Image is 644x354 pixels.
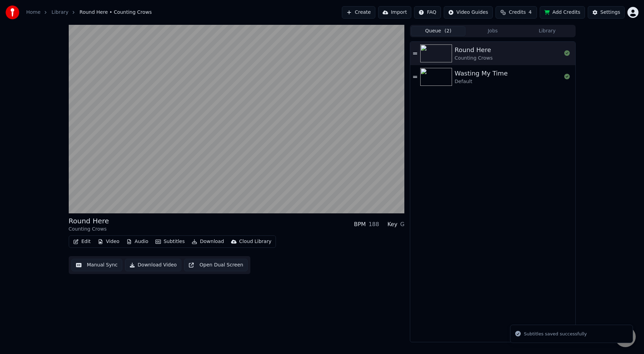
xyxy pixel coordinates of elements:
span: ( 2 ) [444,28,451,34]
nav: breadcrumb [26,9,152,16]
span: Credits [509,9,526,16]
button: FAQ [414,6,441,19]
a: Home [26,9,40,16]
button: Audio [124,237,151,246]
button: Video Guides [444,6,493,19]
div: Counting Crows [455,55,493,62]
a: Library [51,9,68,16]
button: Add Credits [540,6,585,19]
button: Credits4 [496,6,537,19]
div: 188 [368,220,379,229]
div: BPM [354,220,366,229]
div: Counting Crows [69,226,109,233]
button: Import [378,6,411,19]
button: Library [520,26,575,36]
button: Open Dual Screen [184,259,248,271]
button: Manual Sync [71,259,122,271]
div: Wasting My Time [455,69,508,78]
div: Key [387,220,397,229]
button: Jobs [465,26,520,36]
div: G [400,220,404,229]
img: youka [6,6,19,19]
span: 4 [529,9,532,16]
button: Settings [588,6,625,19]
div: Round Here [69,216,109,226]
button: Edit [70,237,94,246]
div: Cloud Library [239,238,271,245]
span: Round Here • Counting Crows [79,9,152,16]
div: Round Here [455,45,493,55]
div: Settings [600,9,620,16]
div: Default [455,78,508,85]
button: Create [342,6,375,19]
div: Subtitles saved successfully [524,331,587,337]
button: Queue [411,26,465,36]
button: Download Video [125,259,181,271]
button: Subtitles [153,237,188,246]
button: Download [189,237,227,246]
button: Video [95,237,122,246]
